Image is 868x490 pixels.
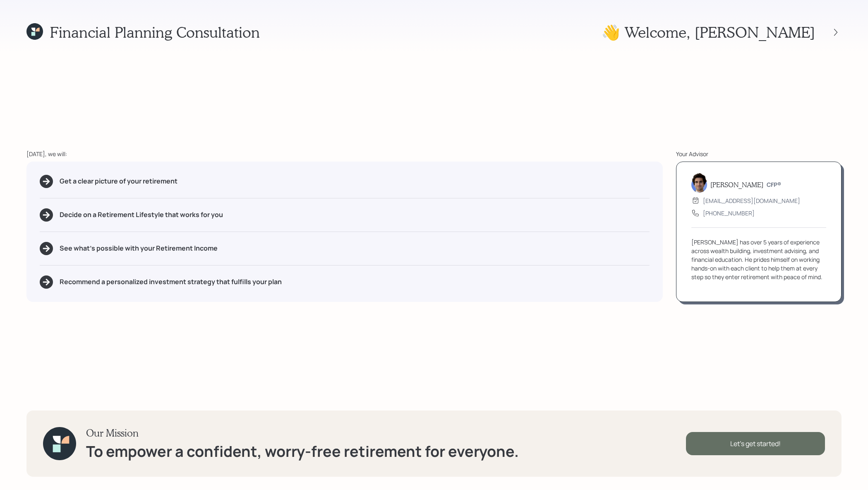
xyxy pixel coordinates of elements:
h5: Recommend a personalized investment strategy that fulfills your plan [60,278,282,286]
div: [EMAIL_ADDRESS][DOMAIN_NAME] [703,196,800,205]
div: Your Advisor [676,150,842,158]
div: Let's get started! [686,432,825,455]
h1: To empower a confident, worry-free retirement for everyone. [86,442,519,460]
h1: 👋 Welcome , [PERSON_NAME] [602,23,815,41]
h5: Get a clear picture of your retirement [60,177,177,185]
h1: Financial Planning Consultation [50,23,260,41]
div: [PHONE_NUMBER] [703,209,755,217]
h6: CFP® [767,181,781,188]
h3: Our Mission [86,427,519,439]
div: [DATE], we will: [26,150,663,158]
div: [PERSON_NAME] has over 5 years of experience across wealth building, investment advising, and fin... [691,238,826,281]
h5: [PERSON_NAME] [710,181,763,188]
img: harrison-schaefer-headshot-2.png [691,173,707,193]
h5: Decide on a Retirement Lifestyle that works for you [60,211,223,219]
h5: See what's possible with your Retirement Income [60,244,218,252]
